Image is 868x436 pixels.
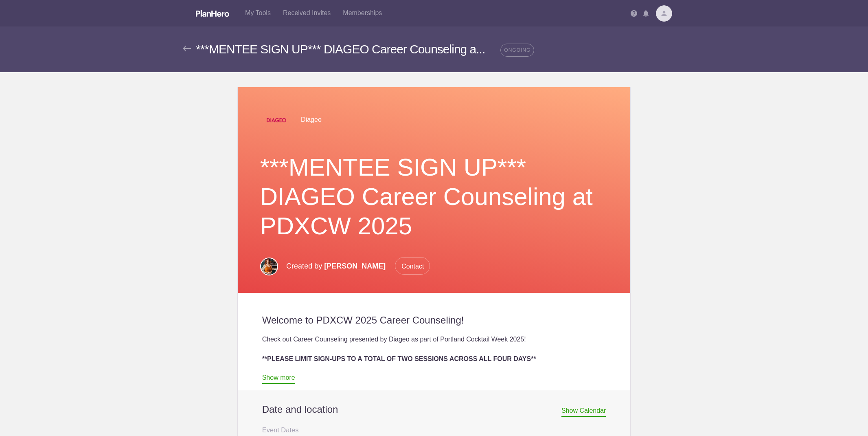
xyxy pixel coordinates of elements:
span: ***MENTEE SIGN UP*** DIAGEO Career Counseling a... [196,42,485,56]
div: Check out Career Counseling presented by Diageo as part of Portland Cocktail Week 2025! [262,335,606,344]
span: [PERSON_NAME] [324,262,386,270]
h1: ***MENTEE SIGN UP*** DIAGEO Career Counseling at PDXCW 2025 [260,153,608,241]
img: Notifications [643,10,649,17]
img: Back arrow gray [183,46,191,51]
span: Show Calendar [561,407,606,417]
img: Help icon [631,10,637,17]
img: Untitled design [260,104,293,137]
span: Contact [395,257,430,275]
img: Davatar [656,5,672,22]
h3: Event Dates [262,424,606,436]
img: Headshot 2023.1 [260,258,278,275]
img: Logo white planhero [196,10,229,17]
span: ONGOING [500,44,534,57]
h2: Welcome to PDXCW 2025 Career Counseling! [262,314,606,326]
strong: **PLEASE LIMIT SIGN-UPS TO A TOTAL OF TWO SESSIONS ACROSS ALL FOUR DAYS** [262,355,536,362]
div: We are trying to accommodate as many folks as possible to get the opportunity to connect with a m... [262,364,606,383]
h2: Date and location [262,403,606,416]
p: Created by [286,257,430,275]
div: Diageo [260,103,608,137]
a: Show more [262,374,295,384]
